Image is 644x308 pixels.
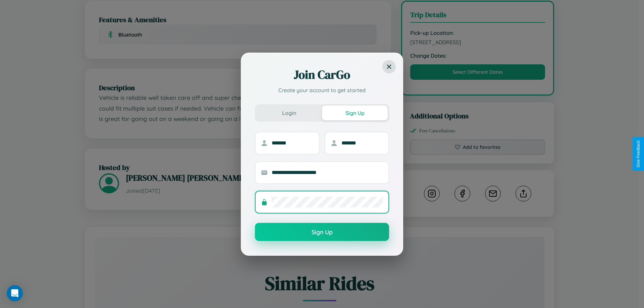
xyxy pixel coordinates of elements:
[7,285,23,301] div: Open Intercom Messenger
[256,106,322,120] button: Login
[255,86,389,94] p: Create your account to get started
[255,223,389,241] button: Sign Up
[322,106,388,120] button: Sign Up
[636,140,641,168] div: Give Feedback
[255,67,389,83] h2: Join CarGo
